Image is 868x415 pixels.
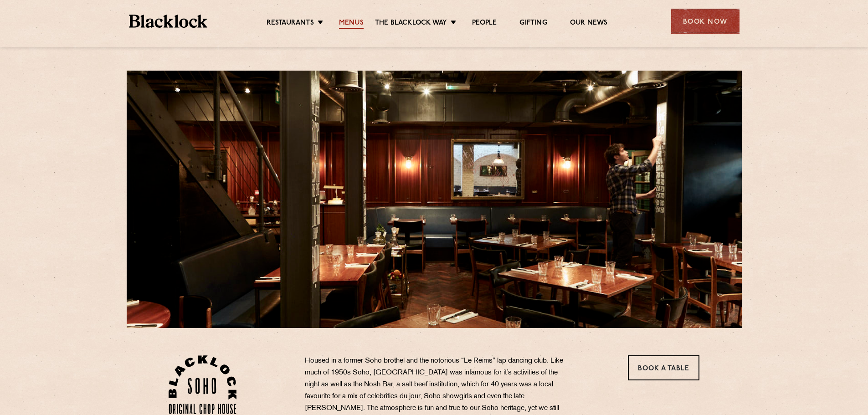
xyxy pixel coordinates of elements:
[129,15,208,28] img: BL_Textured_Logo-footer-cropped.svg
[267,19,314,29] a: Restaurants
[628,355,699,380] a: Book a Table
[472,19,497,29] a: People
[339,19,364,29] a: Menus
[375,19,447,29] a: The Blacklock Way
[671,9,740,34] div: Book Now
[519,19,547,29] a: Gifting
[570,19,608,29] a: Our News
